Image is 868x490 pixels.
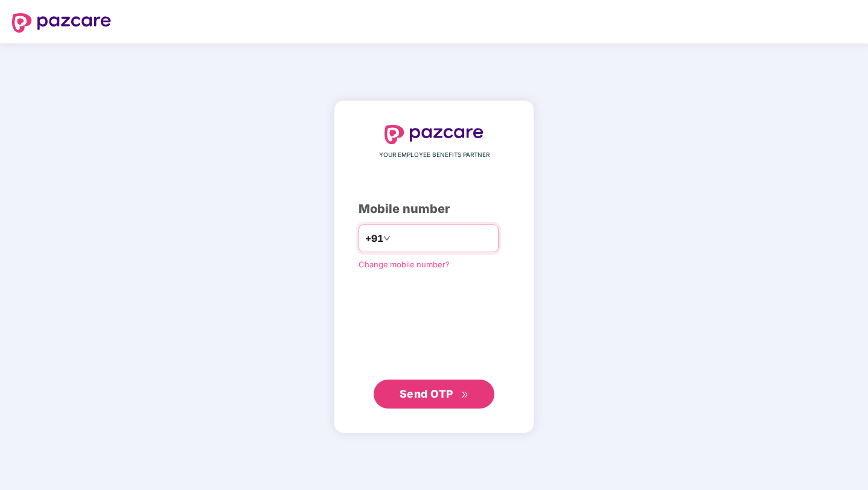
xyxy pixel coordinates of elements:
[359,259,450,269] a: Change mobile number?
[385,125,483,144] img: logo
[365,231,383,246] span: +91
[461,391,469,399] span: double-right
[400,387,453,400] span: Send OTP
[359,200,509,218] div: Mobile number
[12,13,111,33] img: logo
[374,380,494,409] button: Send OTPdouble-right
[383,235,391,242] span: down
[379,150,490,160] span: YOUR EMPLOYEE BENEFITS PARTNER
